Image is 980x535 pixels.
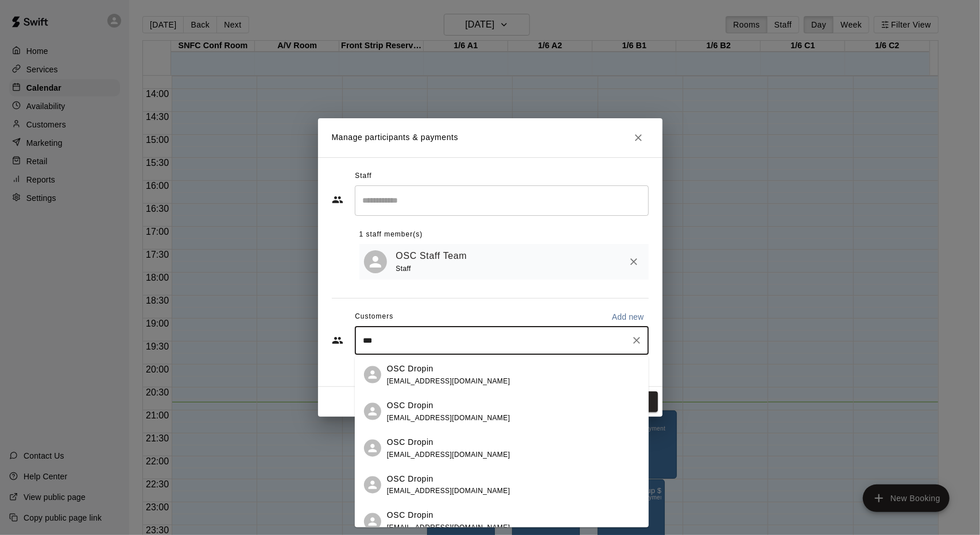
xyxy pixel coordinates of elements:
p: Manage participants & payments [332,131,459,144]
div: OSC Dropin [364,440,381,457]
p: OSC Dropin [387,399,433,411]
span: Staff [396,265,411,273]
svg: Customers [332,335,343,346]
div: OSC Dropin [364,403,381,420]
span: [EMAIL_ADDRESS][DOMAIN_NAME] [387,524,510,532]
span: [EMAIL_ADDRESS][DOMAIN_NAME] [387,487,510,495]
button: Add new [607,308,649,326]
div: Search staff [355,185,649,216]
button: Close [628,127,649,148]
svg: Staff [332,194,343,206]
div: OSC Staff Team [364,250,387,273]
div: OSC Dropin [364,366,381,383]
div: OSC Dropin [364,476,381,494]
span: Customers [355,308,393,326]
p: OSC Dropin [387,472,433,484]
span: [EMAIL_ADDRESS][DOMAIN_NAME] [387,413,510,421]
p: Add new [612,311,644,323]
button: Clear [629,332,645,348]
p: OSC Dropin [387,362,433,374]
span: 1 staff member(s) [359,226,423,244]
div: OSC Dropin [364,513,381,530]
span: Staff [355,167,371,185]
button: Remove [623,251,644,272]
div: Start typing to search customers... [355,326,649,355]
span: [EMAIL_ADDRESS][DOMAIN_NAME] [387,450,510,458]
a: OSC Staff Team [396,249,467,263]
p: OSC Dropin [387,436,433,448]
span: [EMAIL_ADDRESS][DOMAIN_NAME] [387,377,510,385]
p: OSC Dropin [387,509,433,521]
